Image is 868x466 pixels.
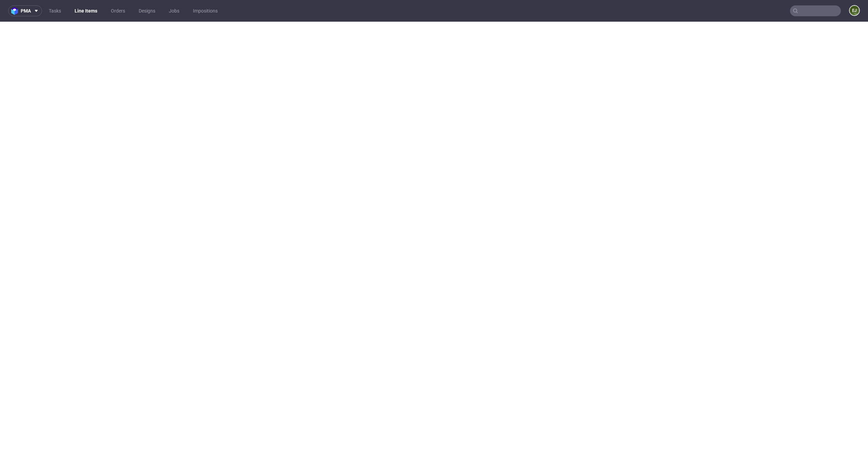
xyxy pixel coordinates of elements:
a: Designs [135,5,159,16]
img: logo [11,7,21,15]
a: Orders [107,5,129,16]
a: Tasks [45,5,65,16]
a: Line Items [71,5,101,16]
figcaption: EJ [850,6,859,15]
a: Jobs [165,5,183,16]
button: pma [8,5,42,16]
a: Impositions [189,5,222,16]
span: pma [21,8,31,13]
